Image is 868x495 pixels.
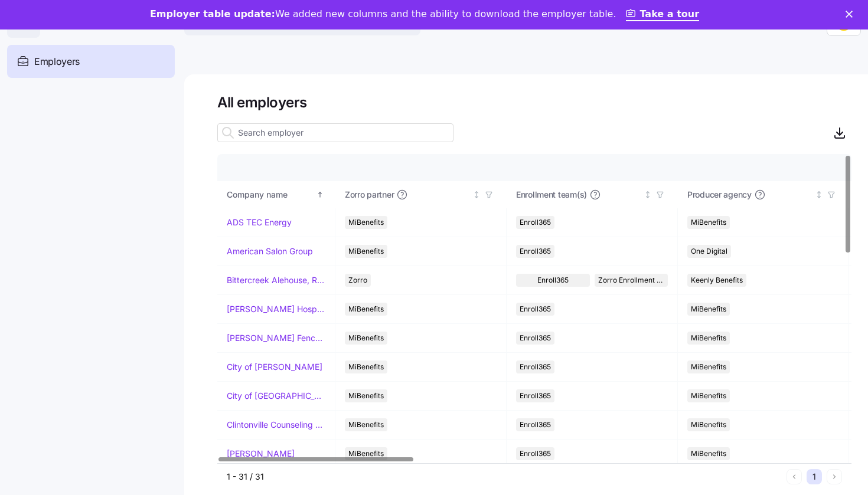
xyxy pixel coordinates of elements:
[348,274,367,287] span: Zorro
[520,418,551,431] span: Enroll365
[691,303,726,316] span: MiBenefits
[644,191,652,199] div: Not sorted
[787,469,802,484] button: Previous page
[217,93,851,112] h1: All employers
[516,189,587,201] span: Enrollment team(s)
[227,361,322,373] a: City of [PERSON_NAME]
[335,181,507,208] th: Zorro partnerNot sorted
[348,332,384,345] span: MiBenefits
[227,448,295,460] a: [PERSON_NAME]
[687,189,752,201] span: Producer agency
[227,245,313,257] a: American Salon Group
[520,303,551,316] span: Enroll365
[227,188,314,201] div: Company name
[537,274,569,287] span: Enroll365
[217,181,335,208] th: Company nameSorted ascending
[827,469,842,484] button: Next page
[691,447,726,460] span: MiBenefits
[807,469,822,484] button: 1
[34,54,80,69] span: Employers
[7,45,175,78] a: Employers
[227,274,325,286] a: Bittercreek Alehouse, Red Feather Lounge, Diablo & Sons Saloon
[691,274,743,287] span: Keenly Benefits
[472,191,481,199] div: Not sorted
[520,360,551,373] span: Enroll365
[227,471,782,483] div: 1 - 31 / 31
[227,332,325,344] a: [PERSON_NAME] Fence Company
[217,123,453,142] input: Search employer
[150,8,616,20] div: We added new columns and the ability to download the employer table.
[691,245,727,258] span: One Digital
[227,419,325,431] a: Clintonville Counseling and Wellness
[348,389,384,402] span: MiBenefits
[316,191,324,199] div: Sorted ascending
[348,360,384,373] span: MiBenefits
[520,216,551,229] span: Enroll365
[150,8,275,19] b: Employer table update:
[348,303,384,316] span: MiBenefits
[227,390,325,402] a: City of [GEOGRAPHIC_DATA]
[598,274,665,287] span: Zorro Enrollment Team
[691,360,726,373] span: MiBenefits
[345,189,394,201] span: Zorro partner
[227,303,325,315] a: [PERSON_NAME] Hospitality
[846,11,857,18] div: Close
[678,181,849,208] th: Producer agencyNot sorted
[626,8,700,21] a: Take a tour
[348,418,384,431] span: MiBenefits
[691,389,726,402] span: MiBenefits
[520,389,551,402] span: Enroll365
[691,332,726,345] span: MiBenefits
[507,181,678,208] th: Enrollment team(s)Not sorted
[520,447,551,460] span: Enroll365
[815,191,823,199] div: Not sorted
[348,216,384,229] span: MiBenefits
[691,418,726,431] span: MiBenefits
[520,245,551,258] span: Enroll365
[227,217,292,228] a: ADS TEC Energy
[348,447,384,460] span: MiBenefits
[520,332,551,345] span: Enroll365
[691,216,726,229] span: MiBenefits
[348,245,384,258] span: MiBenefits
